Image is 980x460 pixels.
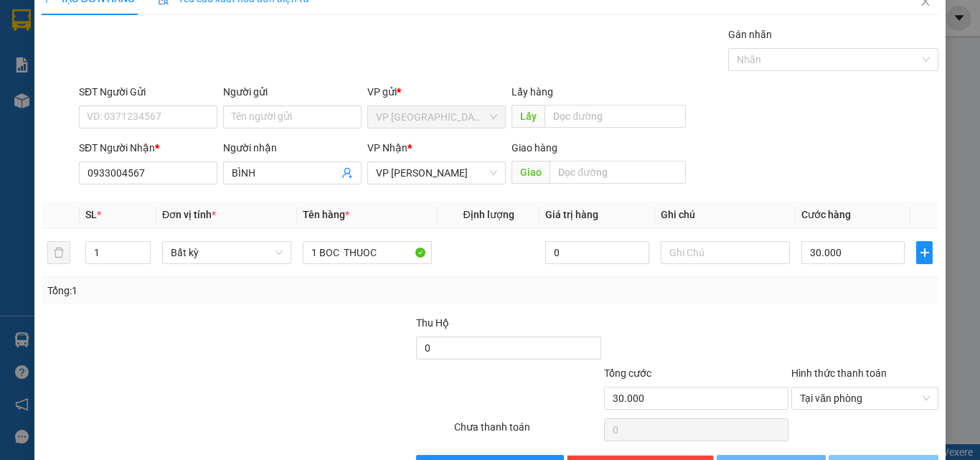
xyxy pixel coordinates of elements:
span: Giá trị hàng [545,209,598,220]
span: user-add [341,167,353,179]
div: Tổng: 1 [47,283,380,299]
div: SĐT Người Nhận [79,140,217,156]
input: VD: Bàn, Ghế [303,241,432,264]
span: Tổng cước [604,367,651,379]
div: SĐT Người Gửi [79,84,217,100]
b: BIÊN NHẬN GỬI HÀNG HÓA [93,21,138,138]
label: Gán nhãn [728,29,772,40]
li: (c) 2017 [121,68,197,86]
div: Người gửi [223,84,362,100]
div: VP gửi [367,84,506,100]
span: Cước hàng [801,209,851,220]
span: Bất kỳ [171,242,283,263]
span: Lấy hàng [512,86,553,98]
img: logo.jpg [156,18,190,52]
div: Chưa thanh toán [453,419,603,444]
span: Lấy [512,105,545,128]
div: Người nhận [223,140,362,156]
input: Dọc đường [550,161,686,184]
b: [PERSON_NAME] [18,93,81,160]
input: Dọc đường [545,105,686,128]
span: Tại văn phòng [800,388,930,409]
span: Định lượng [463,209,514,220]
span: VP Sài Gòn [376,106,497,128]
span: Giao [512,161,550,184]
button: plus [916,241,933,264]
span: plus [917,247,932,258]
span: Tên hàng [303,209,349,220]
input: 0 [545,241,649,264]
th: Ghi chú [655,201,796,229]
b: [DOMAIN_NAME] [121,55,197,66]
span: Thu Hộ [416,317,449,329]
button: delete [47,241,70,264]
span: Giao hàng [512,142,557,154]
span: Đơn vị tính [162,209,216,220]
label: Hình thức thanh toán [791,367,887,379]
span: VP Nhận [367,142,407,154]
input: Ghi Chú [661,241,790,264]
span: SL [85,209,97,220]
span: VP Phan Thiết [376,162,497,184]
